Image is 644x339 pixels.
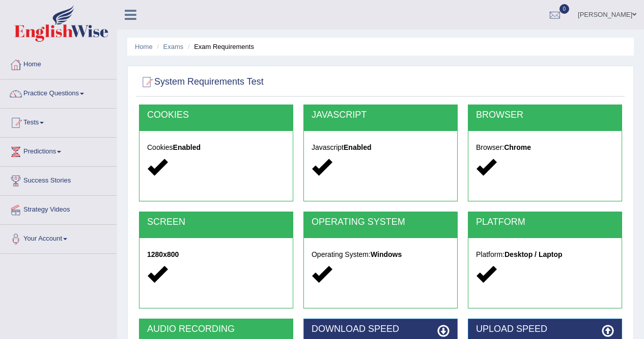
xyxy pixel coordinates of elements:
[1,80,117,105] a: Practice Questions
[147,144,285,151] h5: Cookies
[312,251,450,258] h5: Operating System:
[173,143,201,151] strong: Enabled
[147,324,285,334] h2: AUDIO RECORDING
[504,143,531,151] strong: Chrome
[312,110,450,120] h2: JAVASCRIPT
[1,109,117,134] a: Tests
[147,217,285,227] h2: SCREEN
[476,251,614,258] h5: Platform:
[1,196,117,221] a: Strategy Videos
[371,250,402,258] strong: Windows
[559,4,570,14] span: 0
[476,144,614,151] h5: Browser:
[505,250,563,258] strong: Desktop / Laptop
[312,217,450,227] h2: OPERATING SYSTEM
[1,225,117,250] a: Your Account
[344,143,371,151] strong: Enabled
[312,144,450,151] h5: Javascript
[476,110,614,120] h2: BROWSER
[147,250,179,258] strong: 1280x800
[135,43,153,50] a: Home
[1,138,117,163] a: Predictions
[476,217,614,227] h2: PLATFORM
[185,42,254,51] li: Exam Requirements
[1,167,117,192] a: Success Stories
[476,324,614,334] h2: UPLOAD SPEED
[312,324,450,334] h2: DOWNLOAD SPEED
[139,74,264,90] h2: System Requirements Test
[1,50,117,76] a: Home
[147,110,285,120] h2: COOKIES
[163,43,184,50] a: Exams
